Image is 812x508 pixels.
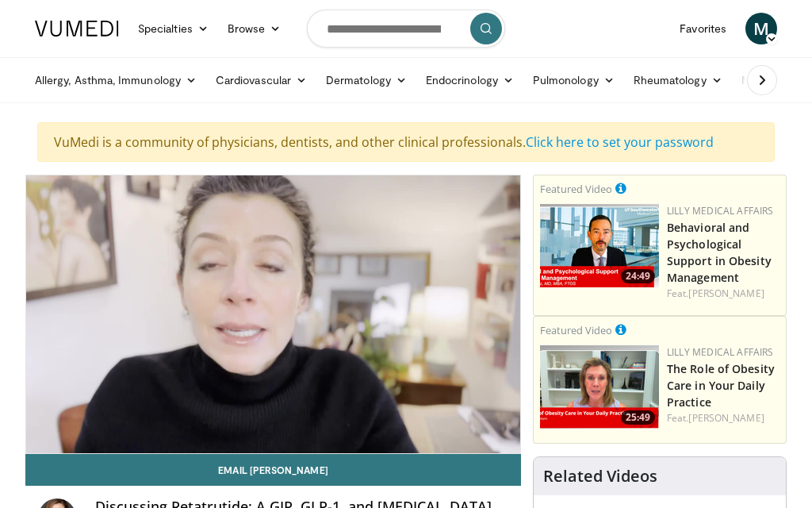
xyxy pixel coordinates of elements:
a: Pulmonology [523,64,624,96]
span: 25:49 [621,410,655,425]
a: Specialties [128,13,218,44]
div: Feat. [667,411,779,425]
a: Email [PERSON_NAME] [25,454,521,486]
a: [PERSON_NAME] [688,411,764,425]
h4: Related Videos [543,467,657,486]
a: Endocrinology [416,64,523,96]
a: Dermatology [316,64,416,96]
video-js: Video Player [26,175,520,453]
a: Favorites [670,13,736,44]
div: Feat. [667,287,779,301]
a: Lilly Medical Affairs [667,204,774,217]
span: 24:49 [621,269,655,283]
a: Lilly Medical Affairs [667,345,774,359]
a: The Role of Obesity Care in Your Daily Practice [667,361,775,410]
img: ba3304f6-7838-4e41-9c0f-2e31ebde6754.png.150x105_q85_crop-smart_upscale.png [540,204,659,287]
img: VuMedi Logo [35,21,119,37]
input: Search topics, interventions [307,10,505,48]
a: [PERSON_NAME] [688,287,764,300]
a: Cardiovascular [206,64,316,96]
a: Rheumatology [624,64,732,96]
a: Behavioral and Psychological Support in Obesity Management [667,220,772,285]
img: e1208b6b-349f-4914-9dd7-f97803bdbf1d.png.150x105_q85_crop-smart_upscale.png [540,345,659,429]
a: 24:49 [540,204,659,287]
a: Browse [218,13,291,44]
small: Featured Video [540,323,612,337]
a: M [745,13,777,44]
small: Featured Video [540,182,612,196]
a: Click here to set your password [526,133,714,151]
a: 25:49 [540,345,659,429]
a: Allergy, Asthma, Immunology [25,64,206,96]
div: VuMedi is a community of physicians, dentists, and other clinical professionals. [37,122,775,162]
